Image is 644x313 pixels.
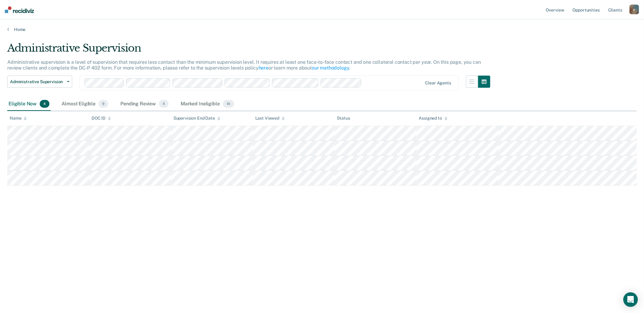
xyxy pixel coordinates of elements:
div: Supervision End Date [173,116,220,121]
div: Marked Ineligible14 [179,97,235,111]
span: Administrative Supervision [10,79,65,84]
img: Recidiviz [5,6,34,13]
button: Administrative Supervision [7,76,72,88]
div: Clear agents [425,80,451,86]
div: Almost Eligible9 [60,97,109,111]
div: Administrative Supervision [7,42,490,59]
a: Home [7,27,637,32]
button: a [629,5,639,14]
span: 14 [223,100,234,108]
a: our methodology [312,65,349,71]
div: Eligible Now4 [7,97,51,111]
div: Assigned to [419,116,448,121]
div: Last Viewed [255,116,285,121]
div: Name [10,116,27,121]
span: 4 [159,100,169,108]
a: here [259,65,268,71]
div: DOC ID [92,116,111,121]
p: Administrative supervision is a level of supervision that requires less contact than the minimum ... [7,59,481,71]
span: 9 [99,100,108,108]
div: Status [337,116,350,121]
span: 4 [40,100,49,108]
div: Open Intercom Messenger [623,292,638,307]
div: Pending Review4 [119,97,170,111]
